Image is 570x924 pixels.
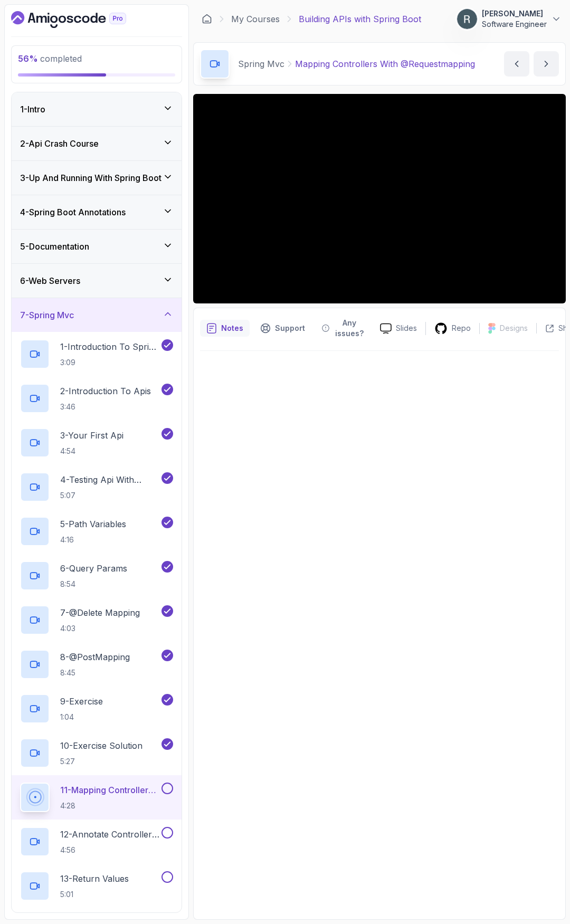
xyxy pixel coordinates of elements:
button: 5-Path Variables4:16 [20,517,173,546]
p: 4:28 [60,801,159,811]
button: 6-Query Params8:54 [20,561,173,590]
h3: 4 - Spring Boot Annotations [20,206,126,218]
p: 4:16 [60,535,126,545]
p: 4:54 [60,446,123,456]
p: 3:46 [60,402,151,412]
a: Repo [426,322,479,335]
h3: 5 - Documentation [20,240,89,253]
h3: 3 - Up And Running With Spring Boot [20,172,161,184]
button: 13-Return Values5:01 [20,871,173,901]
h3: 1 - Intro [20,103,45,116]
p: [PERSON_NAME] [482,8,547,19]
iframe: 11 - Mapping Controllers with @RequestMapping [193,94,566,303]
button: 2-Introduction To Apis3:46 [20,384,173,413]
iframe: chat widget [505,858,570,908]
span: 56 % [18,53,38,64]
button: user profile image[PERSON_NAME]Software Engineer [457,8,562,30]
button: 1-Introduction To Spring MVC3:09 [20,339,173,369]
button: next content [534,51,559,77]
p: 2 - Introduction To Apis [60,385,151,397]
p: Any issues? [334,318,365,339]
button: 5-Documentation [12,230,182,263]
a: Slides [372,323,425,334]
p: Spring Mvc [238,58,284,70]
p: 4 - Testing Api With Chrome And Intellij [60,473,159,486]
h3: 6 - Web Servers [20,274,80,287]
button: 12-Annotate Controllers Method Arguments4:56 [20,827,173,856]
p: 8 - @PostMapping [60,651,130,663]
a: Dashboard [11,11,150,28]
p: 11 - Mapping Controllers With @Requestmapping [60,784,159,796]
p: Building APIs with Spring Boot [299,13,421,25]
a: Dashboard [202,14,212,24]
h3: 7 - Spring Mvc [20,309,74,321]
button: Support button [254,315,311,342]
p: 1 - Introduction To Spring MVC [60,340,159,353]
p: 6 - Query Params [60,562,127,575]
p: 1:04 [60,712,103,722]
p: Software Engineer [482,19,547,30]
p: 10 - Exercise Solution [60,739,142,752]
p: 7 - @Delete Mapping [60,606,140,619]
p: Designs [500,323,528,334]
p: 5:07 [60,490,159,501]
p: 4:03 [60,623,140,634]
p: 8:54 [60,579,127,589]
button: 1-Intro [12,92,182,126]
button: 9-Exercise1:04 [20,694,173,723]
button: 11-Mapping Controllers With @Requestmapping4:28 [20,783,173,812]
p: Slides [396,323,417,334]
img: user profile image [457,9,477,29]
p: 5:01 [60,889,129,900]
span: completed [18,53,82,64]
button: 3-Up And Running With Spring Boot [12,161,182,195]
p: 4:56 [60,845,159,855]
button: 8-@PostMapping8:45 [20,650,173,679]
a: My Courses [231,13,280,25]
button: 3-Your First Api4:54 [20,428,173,458]
p: 12 - Annotate Controllers Method Arguments [60,828,159,841]
p: 13 - Return Values [60,872,129,885]
p: 5 - Path Variables [60,518,126,530]
button: 7-Spring Mvc [12,298,182,332]
button: 2-Api Crash Course [12,127,182,160]
p: Repo [452,323,471,334]
p: 3 - Your First Api [60,429,123,442]
button: 4-Testing Api With Chrome And Intellij5:07 [20,472,173,502]
p: 9 - Exercise [60,695,103,708]
button: Feedback button [316,315,372,342]
button: 7-@Delete Mapping4:03 [20,605,173,635]
button: 6-Web Servers [12,264,182,298]
p: Mapping Controllers With @Requestmapping [295,58,475,70]
p: 5:27 [60,756,142,767]
button: 4-Spring Boot Annotations [12,195,182,229]
h3: 2 - Api Crash Course [20,137,99,150]
p: Support [275,323,305,334]
p: 8:45 [60,668,130,678]
button: 10-Exercise Solution5:27 [20,738,173,768]
p: 3:09 [60,357,159,368]
button: notes button [200,315,250,342]
button: previous content [504,51,529,77]
p: Notes [221,323,243,334]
